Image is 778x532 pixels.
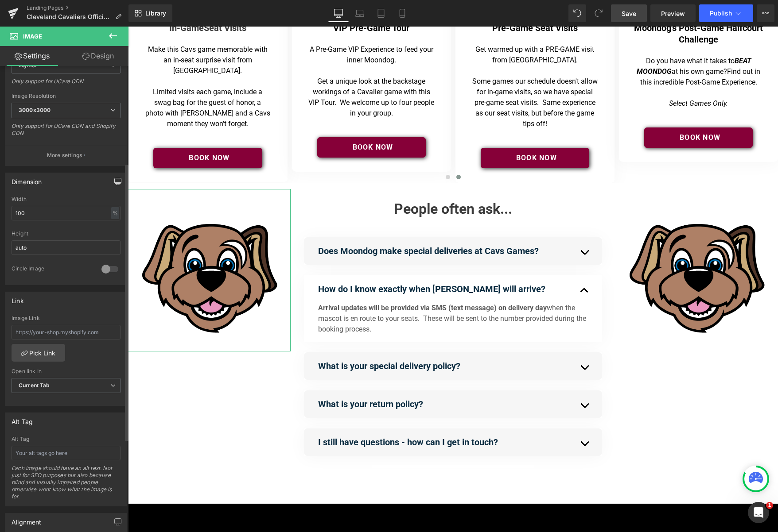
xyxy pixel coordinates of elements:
iframe: Intercom live chat [748,502,769,523]
div: Circle Image [12,265,93,274]
input: auto [12,206,121,220]
div: Image Link [12,315,121,321]
b: Current Tab [19,382,50,389]
div: Image Resolution [12,93,121,99]
span: 1 [766,502,773,509]
p: More settings [47,151,82,159]
span: Publish [710,10,732,17]
button: Undo [568,4,586,22]
a: Tablet [370,4,392,22]
div: Open link In [12,368,121,374]
div: Alignment [12,513,42,526]
a: Mobile [392,4,413,22]
button: Redo [590,4,607,22]
span: Cleveland Cavaliers Official Mascot Moondog - VIP Experiences [27,13,112,20]
div: Alt Tag [12,413,33,425]
a: Design [66,46,130,66]
a: Desktop [328,4,349,22]
div: Only support for UCare CDN and Shopify CDN [12,123,121,143]
a: Pick Link [12,344,65,362]
span: Image [23,33,42,40]
button: More [757,4,774,22]
a: Preview [650,4,696,22]
div: Link [12,292,24,305]
a: Landing Pages [27,4,128,12]
button: Publish [699,4,753,22]
div: Only support for UCare CDN [12,78,121,91]
input: https://your-shop.myshopify.com [12,325,121,339]
input: Your alt tags go here [12,446,121,460]
span: Library [145,9,166,17]
div: % [111,207,119,219]
a: New Library [128,4,172,22]
button: More settings [5,145,127,166]
div: Height [12,231,121,237]
input: auto [12,240,121,255]
div: Width [12,196,121,202]
div: Dimension [12,173,42,185]
div: Each image should have an alt text. Not just for SEO purposes but also because blind and visually... [12,465,121,506]
div: Alt Tag [12,436,121,442]
span: Save [622,9,636,18]
b: 3000x3000 [19,107,51,113]
a: Laptop [349,4,370,22]
span: Preview [661,9,685,18]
